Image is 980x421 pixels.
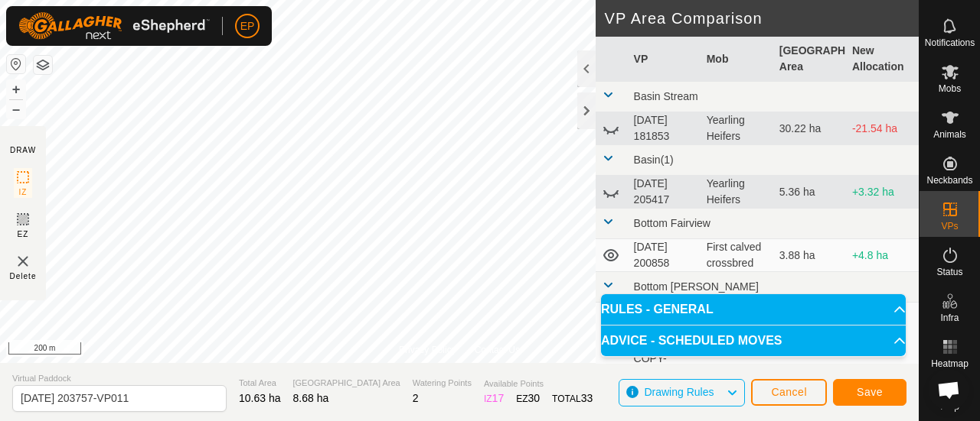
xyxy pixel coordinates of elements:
th: New Allocation [846,37,919,82]
td: [DATE] 205417 [628,176,701,209]
span: IZ [19,186,28,198]
a: Privacy Policy [399,343,456,357]
td: 5.36 ha [773,176,846,209]
td: +3.32 ha [846,176,919,209]
img: Gallagher Logo [18,12,210,40]
span: 17 [492,392,505,404]
span: EZ [18,228,29,240]
span: Notifications [925,38,975,47]
th: VP [628,37,701,82]
td: -21.54 ha [846,112,919,145]
div: DRAW [10,144,36,156]
span: Drawing Rules [644,386,714,398]
span: Heatmap [931,359,969,368]
a: Contact Us [475,343,520,357]
span: Bottom [PERSON_NAME] [634,280,759,293]
span: 33 [581,392,593,404]
button: Cancel [751,379,827,406]
span: RULES - GENERAL [601,303,714,316]
button: Save [833,379,906,406]
span: Watering Points [413,377,472,390]
button: + [7,80,25,99]
p-accordion-header: RULES - GENERAL [601,294,906,325]
span: EP [240,18,255,34]
div: Yearling Heifers [707,112,767,144]
td: 30.22 ha [773,112,846,145]
span: Mobs [939,84,961,93]
span: [GEOGRAPHIC_DATA] Area [293,377,400,390]
td: [DATE] 181853 [628,112,701,145]
div: Open chat [928,369,969,410]
th: Mob [701,37,773,82]
button: – [7,100,25,118]
span: 8.68 ha [293,392,329,404]
span: Save [857,386,883,398]
span: Bottom Fairview [634,217,710,229]
div: EZ [516,390,540,406]
div: TOTAL [552,390,593,406]
p-accordion-header: ADVICE - SCHEDULED MOVES [601,325,906,356]
span: Virtual Paddock [12,372,227,385]
td: [DATE] 200858 [628,239,701,272]
span: Help [940,402,959,411]
a: Help [920,374,980,417]
div: Yearling Heifers [707,176,767,208]
span: VPs [941,222,958,231]
th: [GEOGRAPHIC_DATA] Area [773,37,846,82]
button: Map Layers [34,56,52,74]
span: Animals [933,130,966,139]
td: 3.88 ha [773,239,846,272]
span: Cancel [771,386,807,398]
span: 2 [413,392,419,404]
div: IZ [484,390,504,406]
span: 10.63 ha [239,392,281,404]
span: 30 [528,392,541,404]
span: Available Points [484,377,593,390]
button: Reset Map [7,55,25,73]
td: +4.8 ha [846,239,919,272]
span: Basin(1) [634,154,674,166]
div: First calved crossbred [707,239,767,271]
img: VP [14,252,32,270]
span: Basin Stream [634,90,698,102]
span: Status [936,267,962,277]
span: Total Area [239,377,281,390]
span: Delete [10,270,37,282]
h2: VP Area Comparison [605,9,919,28]
span: Infra [940,313,959,322]
span: ADVICE - SCHEDULED MOVES [601,335,782,347]
span: Neckbands [926,176,972,185]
